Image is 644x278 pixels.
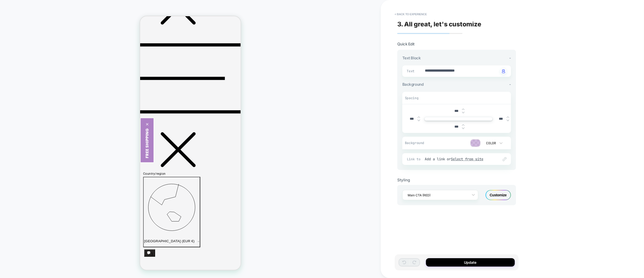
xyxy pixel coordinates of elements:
[462,127,465,129] img: down
[418,119,420,121] img: down
[392,10,429,18] button: < Back to experience
[402,56,421,60] span: Text Block
[462,112,465,114] img: down
[397,20,481,28] span: 3. All great, let's customize
[418,116,420,118] img: up
[426,258,515,267] button: Update
[425,157,494,161] div: Add a link or
[407,157,422,161] span: Link to
[3,156,26,159] span: Country/region
[407,69,413,73] span: Text
[4,233,15,250] inbox-online-store-chat: Shopify online store chat
[507,119,509,121] img: down
[397,42,415,46] span: Quick Edit
[3,161,60,231] button: [GEOGRAPHIC_DATA] (EUR €)
[509,56,511,60] span: -
[509,82,511,87] span: -
[397,178,516,182] div: Styling
[503,157,506,161] img: edit
[502,69,505,73] img: edit with ai
[462,108,465,110] img: up
[4,223,55,227] span: [GEOGRAPHIC_DATA] (EUR €)
[402,82,423,87] span: Background
[507,116,509,118] img: up
[462,124,465,126] img: up
[451,157,484,161] u: Select from site
[485,141,496,145] div: Color
[405,141,430,145] span: Background
[405,96,418,100] span: Spacing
